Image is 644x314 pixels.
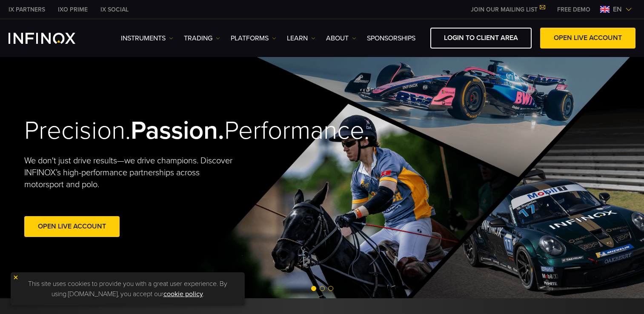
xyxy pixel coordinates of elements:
span: Go to slide 1 [311,286,316,291]
a: Learn [287,33,315,43]
a: LOGIN TO CLIENT AREA [430,28,532,49]
p: We don't just drive results—we drive champions. Discover INFINOX’s high-performance partnerships ... [24,155,239,191]
a: cookie policy [163,290,203,298]
a: JOIN OUR MAILING LIST [464,6,551,13]
a: SPONSORSHIPS [367,33,415,43]
a: Instruments [121,33,173,43]
span: en [610,4,625,14]
a: Open Live Account [24,216,120,237]
h2: Precision. Performance. [24,115,292,146]
a: INFINOX [94,5,135,14]
img: yellow close icon [13,274,19,280]
a: INFINOX [2,5,52,14]
a: TRADING [184,33,220,43]
a: PLATFORMS [231,33,276,43]
a: INFINOX [52,5,94,14]
a: OPEN LIVE ACCOUNT [540,28,635,49]
a: INFINOX Logo [9,33,95,44]
a: ABOUT [326,33,356,43]
a: INFINOX MENU [551,5,597,14]
span: Go to slide 2 [320,286,325,291]
strong: Passion. [131,115,224,146]
p: This site uses cookies to provide you with a great user experience. By using [DOMAIN_NAME], you a... [15,277,240,301]
span: Go to slide 3 [328,286,333,291]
